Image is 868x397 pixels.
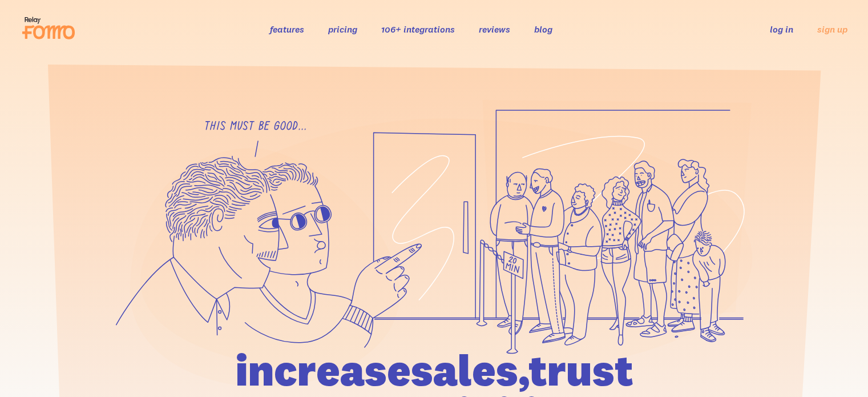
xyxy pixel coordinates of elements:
[479,23,510,35] a: reviews
[534,23,552,35] a: blog
[270,23,304,35] a: features
[381,23,455,35] a: 106+ integrations
[328,23,357,35] a: pricing
[770,23,793,35] a: log in
[817,23,847,35] a: sign up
